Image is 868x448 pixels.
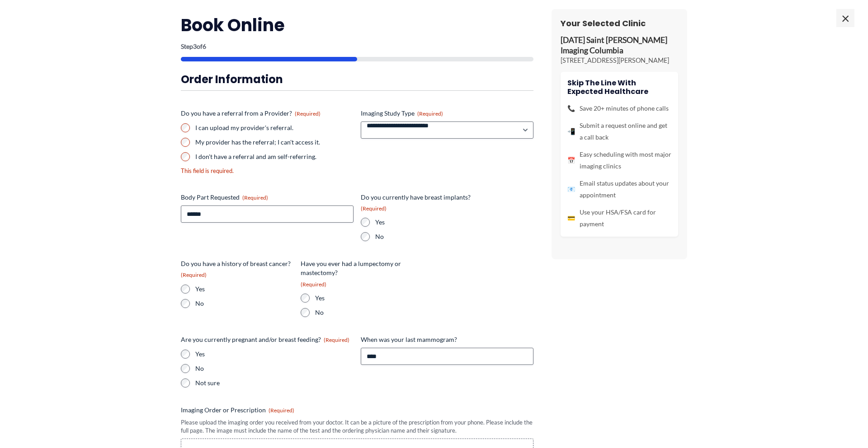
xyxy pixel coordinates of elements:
span: (Required) [361,205,387,212]
p: Step of [181,43,533,50]
legend: Do you currently have breast implants? [361,193,473,212]
span: (Required) [301,281,326,288]
label: I can upload my provider's referral. [195,123,354,132]
label: No [195,364,354,373]
label: No [195,299,293,308]
span: 💳 [567,212,575,224]
legend: Do you have a referral from a Provider? [181,109,321,118]
div: Please upload the imaging order you received from your doctor. It can be a picture of the prescri... [181,418,533,435]
label: No [315,308,413,317]
div: This field is required. [181,167,354,175]
legend: Do you have a history of breast cancer? [181,259,293,279]
span: (Required) [242,194,268,201]
p: [STREET_ADDRESS][PERSON_NAME] [561,56,678,65]
label: Yes [195,285,293,294]
span: (Required) [417,110,443,117]
h4: Skip the line with Expected Healthcare [567,79,671,96]
p: [DATE] Saint [PERSON_NAME] Imaging Columbia [561,35,678,56]
label: Yes [195,350,354,359]
label: Imaging Study Type [361,109,533,118]
li: Email status updates about your appointment [567,177,671,201]
h2: Book Online [181,14,533,36]
li: Easy scheduling with most major imaging clinics [567,149,671,172]
span: (Required) [181,271,207,278]
h3: Order Information [181,72,533,86]
label: Body Part Requested [181,193,354,202]
li: Save 20+ minutes of phone calls [567,103,671,114]
label: When was your last mammogram? [361,335,533,344]
span: (Required) [324,336,349,343]
label: Not sure [195,378,354,387]
label: Imaging Order or Prescription [181,406,533,415]
li: Use your HSA/FSA card for payment [567,206,671,230]
legend: Have you ever had a lumpectomy or mastectomy? [301,259,413,288]
label: My provider has the referral; I can't access it. [195,138,354,147]
label: No [375,232,473,241]
span: 📅 [567,154,575,166]
span: 📞 [567,103,575,114]
span: 6 [203,42,206,50]
label: Yes [315,294,413,303]
li: Submit a request online and get a call back [567,120,671,143]
legend: Are you currently pregnant and/or breast feeding? [181,335,349,344]
span: 3 [193,42,197,50]
h3: Your Selected Clinic [561,18,678,28]
span: 📧 [567,183,575,195]
span: × [836,9,854,27]
span: (Required) [295,110,321,117]
label: Yes [375,218,473,227]
span: (Required) [269,407,294,414]
span: 📲 [567,126,575,137]
label: I don't have a referral and am self-referring. [195,152,354,161]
